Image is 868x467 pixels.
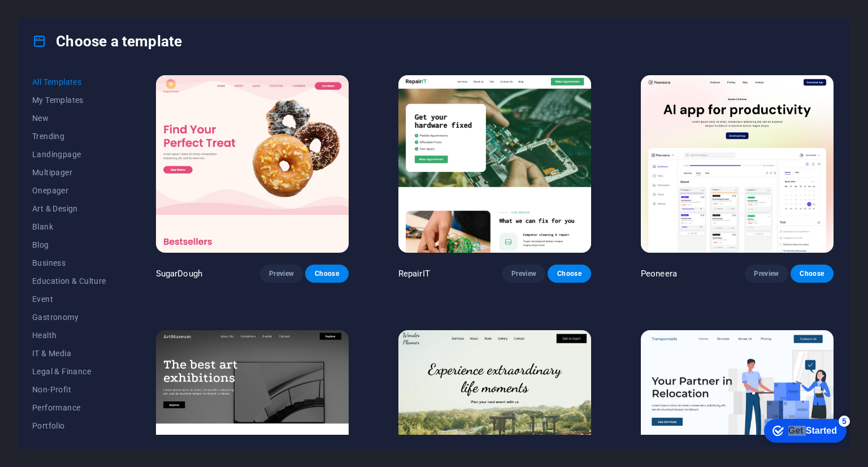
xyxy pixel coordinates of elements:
[32,272,106,290] button: Education & Culture
[32,163,106,181] button: Multipager
[32,403,106,412] span: Performance
[260,265,303,283] button: Preview
[32,91,106,109] button: My Templates
[269,269,294,278] span: Preview
[32,150,106,159] span: Landingpage
[32,222,106,231] span: Blank
[32,380,106,399] button: Non-Profit
[32,145,106,163] button: Landingpage
[32,344,106,362] button: IT & Media
[32,109,106,127] button: New
[32,236,106,254] button: Blog
[32,417,106,435] button: Portfolio
[314,269,339,278] span: Choose
[32,32,182,50] h4: Choose a template
[32,367,106,376] span: Legal & Finance
[32,421,106,430] span: Portfolio
[398,268,430,279] p: RepairIT
[398,75,591,253] img: RepairIT
[557,269,581,278] span: Choose
[32,290,106,308] button: Event
[745,265,788,283] button: Preview
[32,240,106,249] span: Blog
[32,258,106,267] span: Business
[32,331,106,340] span: Health
[32,168,106,177] span: Multipager
[32,200,106,218] button: Art & Design
[33,12,82,23] div: Get Started
[305,265,348,283] button: Choose
[641,268,677,279] p: Peoneera
[32,385,106,394] span: Non-Profit
[32,114,106,123] span: New
[32,218,106,236] button: Blank
[641,75,834,253] img: Peoneera
[32,73,106,91] button: All Templates
[32,127,106,145] button: Trending
[32,204,106,213] span: Art & Design
[32,399,106,417] button: Performance
[791,265,834,283] button: Choose
[32,313,106,322] span: Gastronomy
[9,6,92,29] div: Get Started 5 items remaining, 0% complete
[32,362,106,380] button: Legal & Finance
[32,295,106,304] span: Event
[32,77,106,87] span: All Templates
[32,132,106,141] span: Trending
[800,269,824,278] span: Choose
[32,96,106,105] span: My Templates
[548,265,591,283] button: Choose
[511,269,536,278] span: Preview
[156,268,202,279] p: SugarDough
[32,308,106,326] button: Gastronomy
[754,269,779,278] span: Preview
[502,265,545,283] button: Preview
[32,349,106,358] span: IT & Media
[32,181,106,200] button: Onepager
[156,75,349,253] img: SugarDough
[32,186,106,195] span: Onepager
[32,254,106,272] button: Business
[84,2,95,14] div: 5
[32,326,106,344] button: Health
[32,276,106,286] span: Education & Culture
